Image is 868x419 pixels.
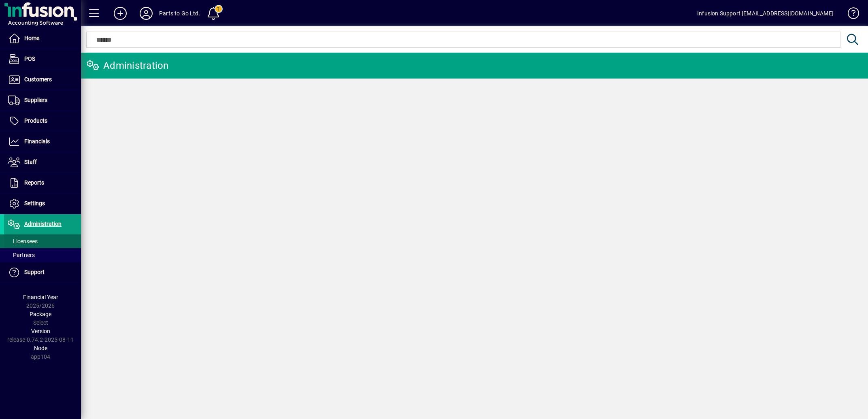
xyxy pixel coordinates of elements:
[24,97,47,103] span: Suppliers
[24,55,35,62] span: POS
[4,28,81,49] a: Home
[24,138,50,145] span: Financials
[24,179,44,186] span: Reports
[4,132,81,152] a: Financials
[4,152,81,172] a: Staff
[4,111,81,131] a: Products
[4,262,81,283] a: Support
[24,117,47,124] span: Products
[4,248,81,262] a: Partners
[8,252,35,258] span: Partners
[87,59,169,72] div: Administration
[133,6,159,21] button: Profile
[159,7,200,20] div: Parts to Go Ltd.
[4,90,81,111] a: Suppliers
[4,173,81,193] a: Reports
[4,49,81,69] a: POS
[24,35,39,41] span: Home
[4,234,81,248] a: Licensees
[24,221,62,227] span: Administration
[4,70,81,90] a: Customers
[107,6,133,21] button: Add
[30,311,51,317] span: Package
[31,328,50,334] span: Version
[24,200,45,206] span: Settings
[697,7,834,20] div: Infusion Support [EMAIL_ADDRESS][DOMAIN_NAME]
[34,345,47,351] span: Node
[8,238,38,245] span: Licensees
[842,2,858,28] a: Knowledge Base
[4,194,81,214] a: Settings
[24,159,37,165] span: Staff
[23,294,58,300] span: Financial Year
[24,76,52,83] span: Customers
[24,269,45,275] span: Support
